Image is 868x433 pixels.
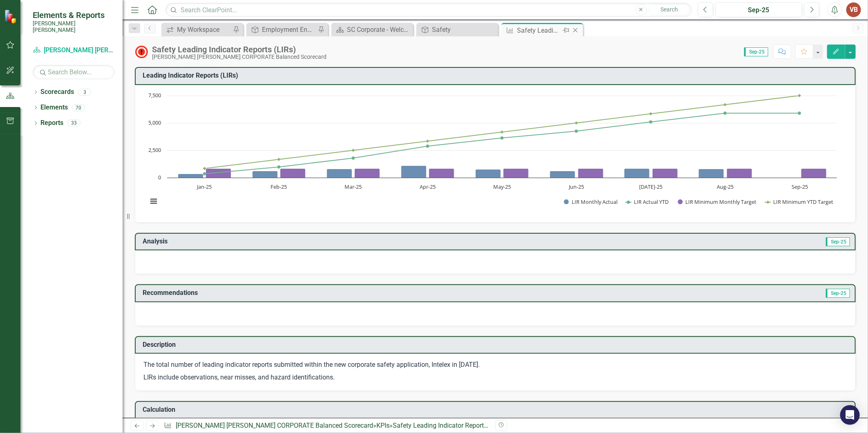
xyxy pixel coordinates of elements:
path: Sep-25, 834. LIR Minimum Monthly Target. [801,168,827,178]
img: Not Meeting Target [135,45,148,58]
path: Feb-25, 833. LIR Minimum Monthly Target. [280,168,306,178]
path: May-25, 4,166. LIR Minimum YTD Target. [501,130,504,134]
span: Sep-25 [826,237,850,246]
path: Aug-25, 6,666. LIR Minimum YTD Target. [724,103,727,106]
p: LIRs include observations, near misses, and hazard identifications. [143,371,847,382]
text: 2,500 [148,146,161,154]
text: May-25 [493,183,511,190]
a: Safety [418,25,496,35]
path: Jul-25, 842. LIR Monthly Actual. [624,168,650,178]
text: Mar-25 [345,183,362,190]
path: Aug-25, 801. LIR Monthly Actual. [699,169,724,178]
div: My Workspace [177,25,231,35]
div: Safety Leading Indicator Reports (LIRs) [517,25,561,36]
a: My Workspace [163,25,231,35]
div: Safety Leading Indicator Reports (LIRs) [393,422,506,429]
span: Sep-25 [826,289,850,298]
path: Mar-25, 809. LIR Monthly Actual. [327,169,352,178]
div: Chart. Highcharts interactive chart. [143,92,847,214]
text: Sep-25 [792,183,808,190]
button: Sep-25 [716,2,802,17]
text: 0 [158,174,161,181]
a: Reports [40,118,63,128]
text: LIR Actual YTD [634,198,669,205]
path: Jun-25, 4,247. LIR Actual YTD. [575,129,578,133]
button: View chart menu, Chart [148,195,159,207]
input: Search Below... [33,65,114,79]
div: » » [164,421,489,431]
path: May-25, 833. LIR Minimum Monthly Target. [503,168,529,178]
path: Jun-25, 5,000. LIR Minimum YTD Target. [575,121,578,125]
text: 5,000 [148,119,161,126]
path: Apr-25, 3,333. LIR Minimum YTD Target. [426,139,430,143]
path: Mar-25, 834. LIR Minimum Monthly Target. [355,168,380,178]
path: Apr-25, 833. LIR Minimum Monthly Target. [429,168,454,178]
div: 70 [72,104,85,111]
button: Search [649,4,690,16]
path: Apr-25, 2,876. LIR Actual YTD. [426,145,430,148]
small: [PERSON_NAME] [PERSON_NAME] [33,20,114,33]
a: Scorecards [40,87,74,97]
g: LIR Minimum Monthly Target, series 3 of 4. Bar series with 9 bars. [206,168,827,178]
path: Aug-25, 833. LIR Minimum Monthly Target. [727,168,752,178]
path: May-25, 747. LIR Monthly Actual. [476,169,501,178]
text: Jun-25 [568,183,584,190]
text: Feb-25 [271,183,287,190]
div: Safety Leading Indicator Reports (LIRs) [152,45,327,54]
g: LIR Minimum YTD Target, series 4 of 4. Line with 9 data points. [203,94,801,170]
h3: Calculation [143,406,851,413]
a: KPIs [376,422,389,429]
div: [PERSON_NAME] [PERSON_NAME] CORPORATE Balanced Scorecard [152,54,327,60]
button: Show LIR Minimum Monthly Target [678,199,757,205]
button: VB [846,2,861,17]
path: Jul-25, 833. LIR Minimum Monthly Target. [653,168,678,178]
div: Open Intercom Messenger [840,405,860,425]
h3: Description [143,341,851,348]
path: Jul-25, 5,089. LIR Actual YTD. [649,120,653,123]
path: Jan-25, 833. LIR Minimum YTD Target. [203,167,206,170]
path: Mar-25, 1,789. LIR Actual YTD. [352,156,355,160]
span: Elements & Reports [33,10,114,20]
text: LIR Minimum Monthly Target [686,198,757,205]
a: Elements [40,103,68,112]
p: The total number of leading indicator reports submitted within the new corporate safety applicati... [143,360,847,371]
div: SC Corporate - Welcome to ClearPoint [347,25,411,35]
text: Apr-25 [420,183,436,190]
input: Search ClearPoint... [166,3,692,17]
text: [DATE]-25 [639,183,662,190]
span: Sep-25 [744,47,768,56]
path: Jun-25, 624. LIR Monthly Actual. [550,171,575,178]
path: Mar-25, 2,500. LIR Minimum YTD Target. [352,149,355,152]
path: Apr-25, 1,087. LIR Monthly Actual. [401,165,427,178]
button: Show LIR Monthly Actual [564,199,617,205]
div: Safety [432,25,496,35]
div: 3 [78,89,91,96]
path: Feb-25, 1,666. LIR Minimum YTD Target. [277,158,281,161]
path: Jun-25, 834. LIR Minimum Monthly Target. [578,168,604,178]
path: Jul-25, 5,833. LIR Minimum YTD Target. [649,112,653,115]
path: May-25, 3,623. LIR Actual YTD. [501,136,504,139]
text: Jan-25 [196,183,212,190]
a: Employment Engagement, Development & Inclusion [248,25,316,35]
h3: Analysis [143,238,497,245]
button: Show LIR Actual YTD [626,199,669,205]
text: 7,500 [148,92,161,99]
span: Search [660,6,678,13]
path: Jan-25, 353. LIR Actual YTD. [203,172,206,175]
h3: Leading Indicator Reports (LIRs) [143,72,851,79]
path: Feb-25, 627. LIR Monthly Actual. [253,171,278,178]
button: Show LIR Minimum YTD Target [765,199,834,205]
a: SC Corporate - Welcome to ClearPoint [333,25,411,35]
div: Sep-25 [718,5,799,15]
div: 33 [67,120,81,127]
svg: Interactive chart [143,92,841,214]
path: Aug-25, 5,890. LIR Actual YTD. [724,112,727,115]
text: LIR Monthly Actual [572,198,617,205]
h3: Recommendations [143,289,631,297]
img: ClearPoint Strategy [4,9,18,24]
a: [PERSON_NAME] [PERSON_NAME] CORPORATE Balanced Scorecard [176,422,373,429]
path: Sep-25, 5,890. LIR Actual YTD. [798,112,801,115]
path: Jan-25, 353. LIR Monthly Actual. [178,174,204,178]
text: LIR Minimum YTD Target [773,198,833,205]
